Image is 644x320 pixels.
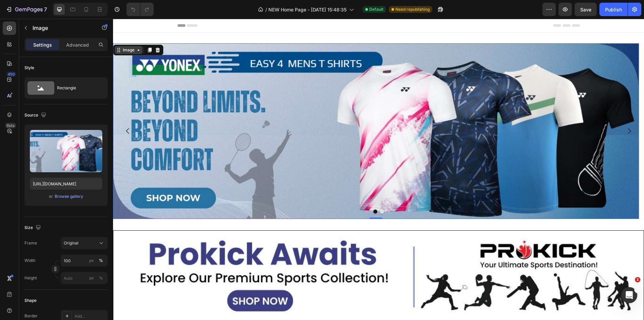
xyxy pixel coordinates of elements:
[97,274,105,282] button: px
[24,258,36,264] label: Width
[30,178,102,190] input: https://example.com/image.jpg
[24,298,37,304] div: Shape
[395,6,430,12] span: Need republishing
[268,6,346,13] span: NEW Home Page - [DATE] 15:48:35
[580,7,591,12] span: Save
[97,257,105,265] button: px
[621,287,637,303] iframe: Intercom live chat
[99,258,103,264] div: %
[260,191,264,195] button: Dot
[635,277,640,282] span: 1
[24,223,42,232] div: Size
[57,80,98,96] div: Rectangle
[24,275,37,281] label: Height
[24,111,48,120] div: Source
[6,72,16,77] div: 450
[33,41,52,48] p: Settings
[64,240,78,246] span: Original
[30,130,102,172] img: preview-image
[24,313,38,319] div: Border
[24,65,34,71] div: Style
[89,275,94,281] div: px
[74,313,106,319] div: Add...
[89,258,94,264] div: px
[61,255,108,267] input: px%
[113,19,644,320] iframe: Design area
[44,5,47,13] p: 7
[99,275,103,281] div: %
[55,193,83,199] div: Browse gallery
[5,123,16,128] div: Beta
[267,191,271,195] button: Dot
[575,3,597,16] button: Save
[61,237,108,249] button: Original
[88,274,96,282] button: %
[265,6,267,13] span: /
[599,3,628,16] button: Publish
[54,193,84,200] button: Browse gallery
[369,6,383,12] span: Default
[126,3,154,16] div: Undo/Redo
[507,103,526,122] button: Carousel Next Arrow
[24,240,37,246] label: Frame
[66,41,89,48] p: Advanced
[33,24,90,32] p: Image
[88,257,96,265] button: %
[61,272,108,284] input: px%
[3,3,50,16] button: 7
[605,6,622,13] div: Publish
[49,192,53,200] span: or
